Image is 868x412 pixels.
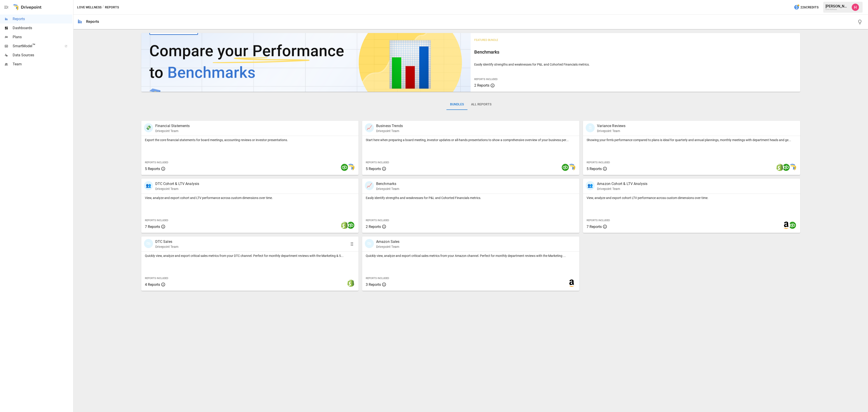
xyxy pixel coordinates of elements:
span: ™ [32,43,35,48]
img: shopify [347,279,354,287]
span: Reports Included [366,277,389,280]
p: Benchmarks [376,181,399,187]
p: Export the core financial statements for board meetings, accounting reviews or investor presentat... [145,138,355,142]
span: 7 Reports [587,225,602,229]
img: Hayley Rovet [852,4,859,11]
p: Drivepoint Team [155,244,178,249]
div: 🗓 [586,123,595,132]
div: 💸 [144,123,153,132]
span: Reports Included [145,161,168,164]
p: Amazon Cohort & LTV Analysis [597,181,647,187]
p: Drivepoint Team [155,129,190,133]
img: quickbooks [341,164,348,171]
button: All Reports [467,99,495,110]
p: DTC Cohort & LTV Analysis [155,181,199,187]
p: Variance Reviews [597,123,625,129]
span: Reports Included [366,219,389,222]
p: Business Trends [376,123,403,129]
span: 5 Reports [587,167,602,171]
span: 7 Reports [145,225,160,229]
span: Team [13,62,72,67]
p: Drivepoint Team [597,129,625,133]
span: Reports [13,16,72,22]
span: 4 Reports [145,282,160,287]
span: 5 Reports [366,167,381,171]
p: View, analyze and export cohort and LTV performance across custom dimensions over time. [145,196,355,200]
div: 📈 [365,123,374,132]
p: Drivepoint Team [376,129,403,133]
p: DTC Sales [155,239,178,244]
img: video thumbnail [141,33,471,92]
button: Hayley Rovet [849,1,862,14]
span: Reports Included [587,161,610,164]
img: amazon [783,222,790,229]
p: View, analyze and export cohort LTV performance across custom dimensions over time. [587,196,797,200]
img: quickbooks [347,222,354,229]
div: Reports [86,19,99,24]
span: Reports Included [366,161,389,164]
div: 🛍 [144,239,153,248]
span: Reports Included [474,78,498,81]
p: Amazon Sales [376,239,400,244]
span: Reports Included [145,219,168,222]
p: Easily identify strengths and weaknesses for P&L and Cohorted Financials metrics. [474,62,797,67]
img: smart model [568,164,575,171]
span: Data Sources [13,52,72,58]
img: shopify [776,164,783,171]
p: Financial Statements [155,123,190,129]
button: Love Wellness [77,5,101,10]
h6: Benchmarks [474,48,797,56]
div: 👥 [144,181,153,190]
div: 👥 [586,181,595,190]
div: 🛍 [365,239,374,248]
span: 2 Reports [474,83,489,88]
span: Plans [13,34,72,40]
div: [PERSON_NAME] [826,4,849,8]
button: Bundles [446,99,467,110]
img: smart model [789,164,796,171]
p: Easily identify strengths and weaknesses for P&L and Cohorted Financials metrics. [366,196,576,200]
p: Drivepoint Team [155,187,199,191]
span: Reports Included [145,277,168,280]
img: amazon [568,279,575,287]
span: Dashboards [13,25,72,31]
img: shopify [341,222,348,229]
img: quickbooks [783,164,790,171]
p: Start here when preparing a board meeting, investor updates or all-hands presentations to show a ... [366,138,576,142]
div: / [102,5,104,10]
p: Drivepoint Team [597,187,647,191]
span: 5 Reports [145,167,160,171]
img: quickbooks [562,164,569,171]
div: Love Wellness [826,8,849,10]
img: smart model [347,164,354,171]
p: Drivepoint Team [376,187,399,191]
span: 2 Reports [366,225,381,229]
p: Showing your firm's performance compared to plans is ideal for quarterly and annual plannings, mo... [587,138,797,142]
div: 📈 [365,181,374,190]
button: 226Credits [792,3,820,12]
img: quickbooks [789,222,796,229]
span: 226 Credits [800,5,818,10]
span: SmartModel [13,43,60,49]
span: 3 Reports [366,282,381,287]
p: Quickly view, analyze and export critical sales metrics from your Amazon channel. Perfect for mon... [366,253,576,258]
p: Quickly view, analyze and export critical sales metrics from your DTC channel. Perfect for monthl... [145,253,355,258]
p: Drivepoint Team [376,244,400,249]
span: Featured Bundle [474,38,498,42]
span: Reports Included [587,219,610,222]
